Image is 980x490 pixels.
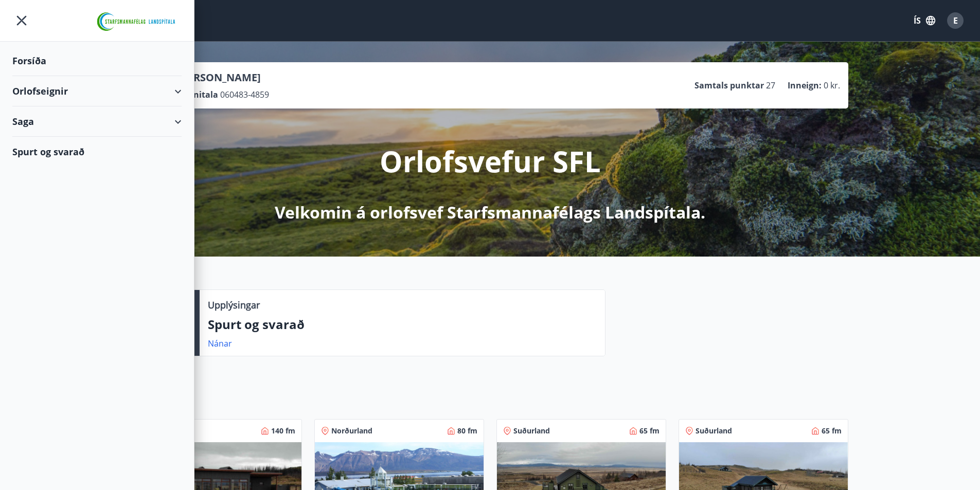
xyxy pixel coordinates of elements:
button: menu [12,11,31,30]
span: 27 [766,80,775,91]
span: Suðurland [696,426,732,436]
div: Spurt og svarað [12,137,182,167]
button: E [943,8,968,33]
p: Orlofsvefur SFL [380,141,601,180]
button: ÍS [908,11,941,30]
span: E [953,15,958,26]
img: union_logo [93,11,182,32]
p: [PERSON_NAME] [177,70,269,85]
p: Samtals punktar [694,80,764,91]
div: Forsíða [12,46,182,76]
span: Suðurland [513,426,550,436]
span: 80 fm [457,426,477,436]
p: Upplýsingar [208,298,260,312]
p: Inneign : [788,80,822,91]
a: Nánar [208,338,232,349]
span: Norðurland [331,426,372,436]
span: 060483-4859 [220,89,269,100]
p: Velkomin á orlofsvef Starfsmannafélags Landspítala. [275,201,705,224]
p: Spurt og svarað [208,316,597,333]
div: Saga [12,106,182,137]
span: 65 fm [639,426,660,436]
p: Kennitala [177,89,218,100]
div: Orlofseignir [12,76,182,106]
span: 140 fm [271,426,295,436]
span: 65 fm [822,426,842,436]
span: 0 kr. [824,80,840,91]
